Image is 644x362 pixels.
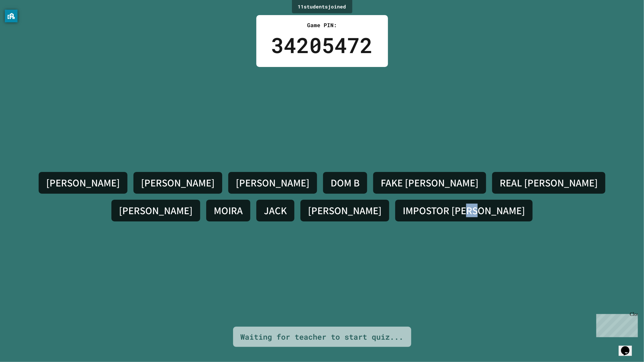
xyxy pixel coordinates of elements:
[500,176,598,189] h4: REAL [PERSON_NAME]
[271,21,373,29] div: Game PIN:
[381,176,479,189] h4: FAKE [PERSON_NAME]
[264,204,287,217] h4: JACK
[2,2,42,38] div: Chat with us now!Close
[214,204,243,217] h4: MOIRA
[594,312,638,337] iframe: chat widget
[5,10,18,22] button: privacy banner
[331,176,360,189] h4: DOM B
[119,204,193,217] h4: [PERSON_NAME]
[241,331,404,343] div: Waiting for teacher to start quiz...
[308,204,382,217] h4: [PERSON_NAME]
[236,176,309,189] h4: [PERSON_NAME]
[46,176,120,189] h4: [PERSON_NAME]
[141,176,215,189] h4: [PERSON_NAME]
[619,338,638,356] iframe: chat widget
[271,29,373,61] div: 34205472
[403,204,525,217] h4: IMPOSTOR [PERSON_NAME]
